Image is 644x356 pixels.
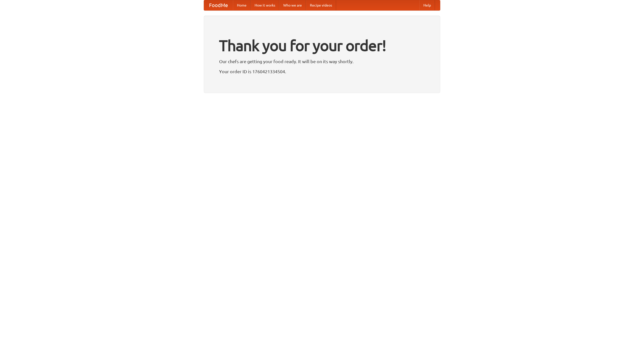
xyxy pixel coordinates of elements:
p: Your order ID is 1760421334504. [219,68,425,75]
p: Our chefs are getting your food ready. It will be on its way shortly. [219,58,425,65]
h1: Thank you for your order! [219,33,425,58]
a: FoodMe [204,0,233,10]
a: How it works [251,0,279,10]
a: Home [233,0,251,10]
a: Who we are [279,0,306,10]
a: Help [419,0,435,10]
a: Recipe videos [306,0,336,10]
